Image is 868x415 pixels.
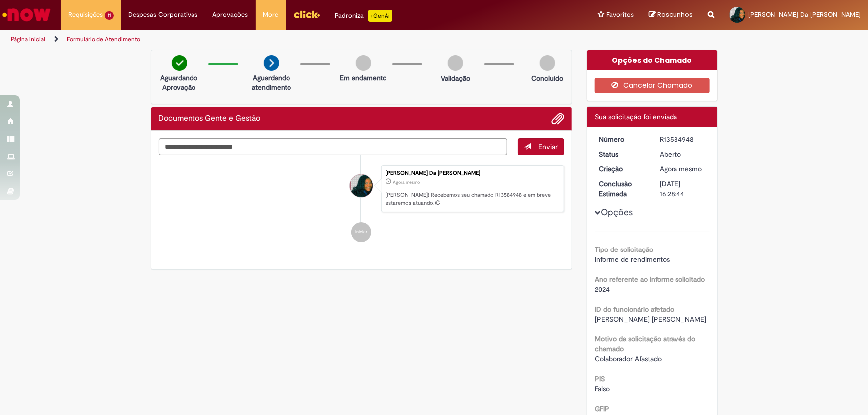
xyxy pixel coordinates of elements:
div: [PERSON_NAME] Da [PERSON_NAME] [386,170,559,176]
div: 01/10/2025 10:28:41 [660,164,706,174]
h2: Documentos Gente e Gestão Histórico de tíquete [159,114,261,123]
p: Em andamento [340,73,386,83]
time: 01/10/2025 10:28:41 [660,165,702,173]
img: img-circle-grey.png [356,55,371,71]
img: check-circle-green.png [172,55,187,71]
div: [DATE] 16:28:44 [660,179,706,199]
b: PIS [595,374,605,383]
textarea: Digite sua mensagem aqui... [159,138,508,155]
ul: Histórico de tíquete [159,155,565,252]
img: arrow-next.png [264,55,279,71]
span: Favoritos [606,10,634,20]
dt: Número [591,134,653,144]
li: Marinete Sousa Da Silva Reis [159,165,565,213]
time: 01/10/2025 10:28:41 [393,179,420,185]
p: Aguardando Aprovação [155,73,203,92]
span: Falso [595,384,610,393]
div: Marinete Sousa Da Silva Reis [350,174,373,197]
b: Motivo da solicitação através do chamado [595,334,695,353]
span: Aprovações [213,10,248,20]
span: More [263,10,279,20]
span: Informe de rendimentos [595,255,670,264]
span: [PERSON_NAME] [PERSON_NAME] [595,315,706,324]
b: GFIP [595,404,609,413]
div: R13584948 [660,134,706,144]
div: Padroniza [335,10,392,22]
ul: Trilhas de página [7,30,571,49]
p: +GenAi [368,10,392,22]
span: 11 [105,11,114,20]
dt: Criação [591,164,653,174]
span: Despesas Corporativas [129,10,198,20]
span: Enviar [538,142,558,151]
b: Tipo de solicitação [595,245,653,254]
span: Requisições [68,10,103,20]
span: Agora mesmo [660,165,702,173]
div: Aberto [660,149,706,159]
img: img-circle-grey.png [540,55,555,71]
a: Formulário de Atendimento [67,35,140,43]
span: Sua solicitação foi enviada [595,112,677,121]
div: Opções do Chamado [587,50,717,70]
button: Adicionar anexos [551,112,564,125]
span: 2024 [595,285,610,294]
button: Cancelar Chamado [595,78,710,93]
span: Colaborador Afastado [595,354,662,363]
span: [PERSON_NAME] Da [PERSON_NAME] [748,10,861,19]
a: Rascunhos [649,10,693,20]
img: ServiceNow [1,5,52,25]
img: img-circle-grey.png [448,55,463,71]
b: ID do funcionário afetado [595,305,674,314]
img: click_logo_yellow_360x200.png [293,7,320,22]
p: Validação [441,73,470,83]
button: Enviar [518,138,564,155]
dt: Conclusão Estimada [591,179,653,199]
dt: Status [591,149,653,159]
p: Aguardando atendimento [247,73,295,92]
span: Agora mesmo [393,179,420,185]
a: Página inicial [11,35,45,43]
p: [PERSON_NAME]! Recebemos seu chamado R13584948 e em breve estaremos atuando. [386,191,559,207]
p: Concluído [531,73,563,83]
span: Rascunhos [657,10,693,19]
b: Ano referente ao Informe solicitado [595,275,705,284]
